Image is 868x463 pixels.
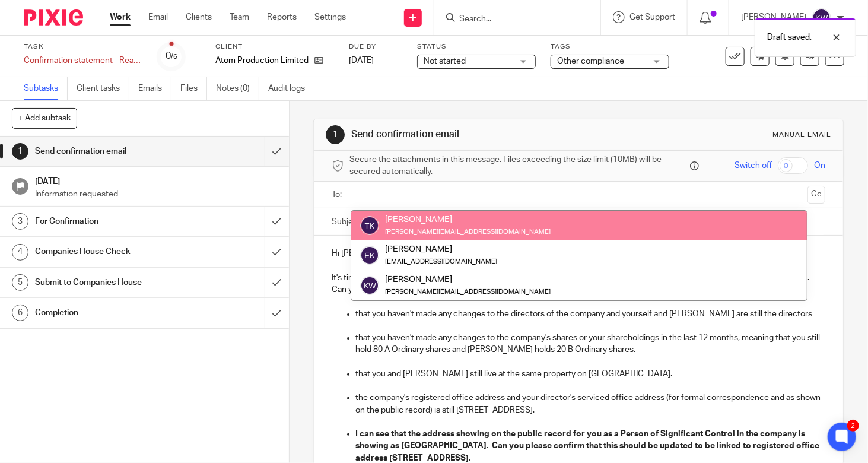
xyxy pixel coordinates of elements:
[349,42,402,52] label: Due by
[385,243,497,255] div: [PERSON_NAME]
[349,56,374,65] span: [DATE]
[230,11,249,23] a: Team
[355,308,825,320] p: that you haven't made any changes to the directors of the company and yourself and [PERSON_NAME] ...
[812,8,831,27] img: svg%3E
[767,31,812,43] p: Draft saved.
[355,430,821,462] strong: I can see that the address showing on the public record for you as a Person of Significant Contro...
[35,188,277,200] p: Information requested
[166,49,177,63] div: 0
[267,11,297,23] a: Reports
[847,420,859,432] div: 2
[24,77,68,100] a: Subtasks
[807,186,825,204] button: Cc
[332,272,825,296] p: It's time for us to file your annual confirmation statement for the company at [GEOGRAPHIC_DATA] ...
[24,9,83,26] img: Pixie
[355,392,825,416] p: the company's registered office address and your director's serviced office address (for formal c...
[332,216,363,228] label: Subject:
[385,258,497,265] small: [EMAIL_ADDRESS][DOMAIN_NAME]
[326,125,345,144] div: 1
[417,42,536,52] label: Status
[332,189,345,201] label: To:
[171,53,177,60] small: /6
[12,108,77,128] button: + Add subtask
[735,160,772,172] span: Switch off
[110,11,131,23] a: Work
[35,243,180,261] h1: Companies House Check
[360,216,379,235] img: svg%3E
[216,77,259,100] a: Notes (0)
[355,368,825,380] p: that you and [PERSON_NAME] still live at the same property on [GEOGRAPHIC_DATA].
[35,274,180,291] h1: Submit to Companies House
[360,276,379,295] img: svg%3E
[12,305,28,321] div: 6
[332,248,825,259] p: Hi [PERSON_NAME]
[385,288,551,295] small: [PERSON_NAME][EMAIL_ADDRESS][DOMAIN_NAME]
[351,128,604,141] h1: Send confirmation email
[24,55,142,66] div: Confirmation statement - Reach
[385,273,551,285] div: [PERSON_NAME]
[12,274,28,291] div: 5
[355,332,825,356] p: that you haven't made any changes to the company's shares or your shareholdings in the last 12 mo...
[385,214,551,226] div: [PERSON_NAME]
[557,57,624,65] span: Other compliance
[12,143,28,160] div: 1
[186,11,212,23] a: Clients
[814,160,825,172] span: On
[314,11,346,23] a: Settings
[360,246,379,265] img: svg%3E
[268,77,314,100] a: Audit logs
[35,304,180,322] h1: Completion
[24,42,142,52] label: Task
[35,173,277,188] h1: [DATE]
[77,77,129,100] a: Client tasks
[772,130,831,139] div: Manual email
[138,77,171,100] a: Emails
[35,142,180,160] h1: Send confirmation email
[148,11,168,23] a: Email
[349,154,687,178] span: Secure the attachments in this message. Files exceeding the size limit (10MB) will be secured aut...
[385,229,551,235] small: [PERSON_NAME][EMAIL_ADDRESS][DOMAIN_NAME]
[12,213,28,230] div: 3
[180,77,207,100] a: Files
[35,213,180,230] h1: For Confirmation
[12,244,28,261] div: 4
[215,55,309,66] p: Atom Production Limited
[424,57,466,65] span: Not started
[215,42,334,52] label: Client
